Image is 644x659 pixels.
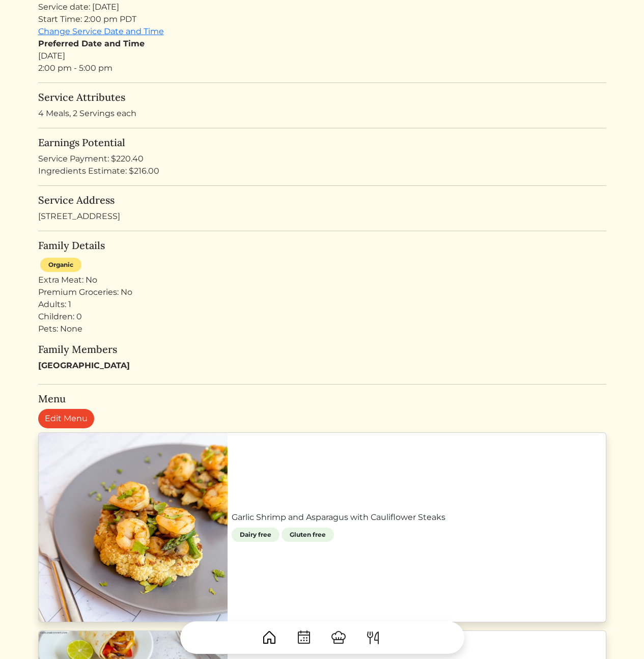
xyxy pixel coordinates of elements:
[261,629,277,646] img: House-9bf13187bcbb5817f509fe5e7408150f90897510c4275e13d0d5fca38e0b5951.svg
[38,286,606,298] div: Premium Groceries: No
[38,194,606,206] h5: Service Address
[330,629,347,646] img: ChefHat-a374fb509e4f37eb0702ca99f5f64f3b6956810f32a249b33092029f8484b388.svg
[38,165,606,177] div: Ingredients Estimate: $216.00
[38,274,606,286] div: Extra Meat: No
[38,107,606,120] p: 4 Meals, 2 Servings each
[38,153,606,165] div: Service Payment: $220.40
[38,409,94,428] a: Edit Menu
[38,194,606,223] div: [STREET_ADDRESS]
[38,136,606,149] h5: Earnings Potential
[40,258,81,272] div: Organic
[38,239,606,252] h5: Family Details
[296,629,312,646] img: CalendarDots-5bcf9d9080389f2a281d69619e1c85352834be518fbc73d9501aef674afc0d57.svg
[38,361,130,370] strong: [GEOGRAPHIC_DATA]
[38,26,164,36] a: Change Service Date and Time
[38,91,606,103] h5: Service Attributes
[38,38,606,74] div: [DATE] 2:00 pm - 5:00 pm
[232,511,602,524] a: Garlic Shrimp and Asparagus with Cauliflower Steaks
[38,1,606,25] div: Service date: [DATE] Start Time: 2:00 pm PDT
[365,629,381,646] img: ForkKnife-55491504ffdb50bab0c1e09e7649658475375261d09fd45db06cec23bce548bf.svg
[38,39,145,48] strong: Preferred Date and Time
[38,343,606,355] h5: Family Members
[38,393,606,405] h5: Menu
[38,298,606,335] div: Adults: 1 Children: 0 Pets: None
